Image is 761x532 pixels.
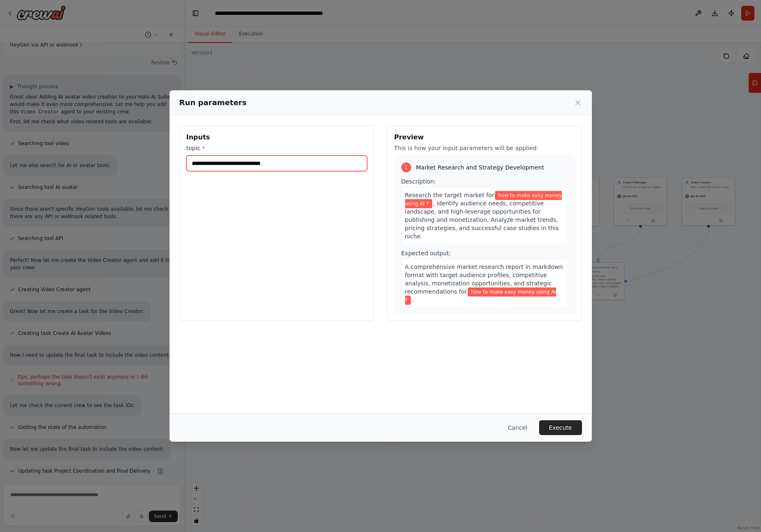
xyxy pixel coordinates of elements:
[416,163,544,172] span: Market Research and Strategy Development
[539,420,582,435] button: Execute
[501,420,534,435] button: Cancel
[179,97,247,108] h2: Run parameters
[186,144,367,152] label: topic
[412,297,413,303] span: .
[405,200,559,240] span: , identify audience needs, competitive landscape, and high-leverage opportunities for publishing ...
[401,250,451,257] span: Expected output:
[394,144,575,152] p: This is how your input parameters will be applied:
[186,132,367,142] h3: Inputs
[401,178,436,185] span: Description:
[401,162,411,172] div: 1
[405,264,563,295] span: A comprehensive market research report in markdown format with target audience profiles, competit...
[405,192,495,198] span: Research the target market for
[394,132,575,142] h3: Preview
[405,287,556,305] span: Variable: topic
[405,191,562,208] span: Variable: topic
